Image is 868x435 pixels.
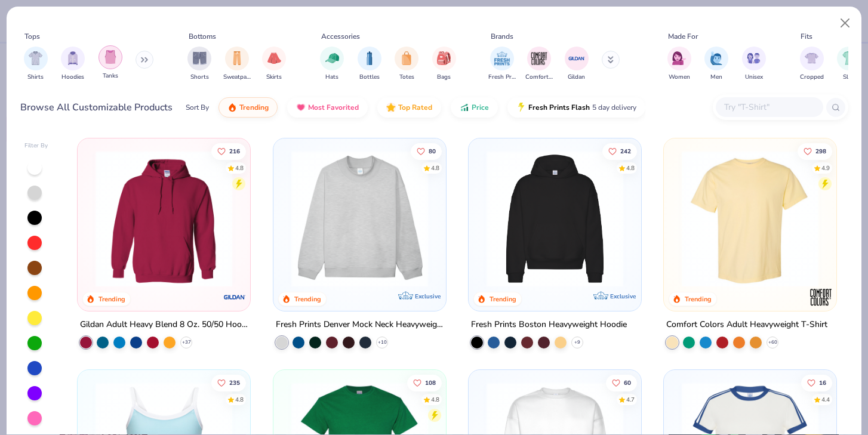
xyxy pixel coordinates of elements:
span: Hoodies [61,73,84,82]
span: Comfort Colors [525,73,553,82]
div: filter for Fresh Prints [488,47,516,82]
button: filter button [742,47,766,82]
div: filter for Gildan [565,47,589,82]
button: filter button [358,47,381,82]
div: filter for Sweatpants [223,47,251,82]
div: filter for Hoodies [61,47,85,82]
div: Fresh Prints Boston Heavyweight Hoodie [471,317,627,332]
img: Gildan logo [223,285,247,309]
div: Filter By [24,141,48,150]
button: Like [211,143,246,159]
span: Women [669,73,690,82]
span: Fresh Prints Flash [528,103,590,112]
span: Shirts [27,73,44,82]
div: filter for Comfort Colors [525,47,553,82]
span: Skirts [266,73,282,82]
span: + 37 [182,339,191,346]
button: Like [798,143,832,159]
button: Price [451,97,498,118]
button: filter button [800,47,824,82]
button: Like [407,375,441,391]
div: filter for Shorts [187,47,211,82]
div: filter for Men [704,47,728,82]
div: filter for Cropped [800,47,824,82]
input: Try "T-Shirt" [723,100,815,114]
button: Most Favorited [287,97,368,118]
img: Fresh Prints Image [493,50,511,67]
img: Shirts Image [29,51,42,65]
button: filter button [704,47,728,82]
img: Skirts Image [267,51,281,65]
div: filter for Tanks [99,45,122,81]
div: filter for Bags [432,47,456,82]
button: Like [602,143,637,159]
img: Tanks Image [104,50,117,64]
img: f5d85501-0dbb-4ee4-b115-c08fa3845d83 [285,150,434,287]
img: Hats Image [325,51,339,65]
div: filter for Unisex [742,47,766,82]
span: 16 [819,380,826,386]
button: filter button [24,47,48,82]
img: most_fav.gif [296,103,306,112]
span: 216 [229,148,240,154]
div: Comfort Colors Adult Heavyweight T-Shirt [666,317,827,332]
img: Gildan Image [568,50,586,67]
span: Exclusive [415,292,441,300]
button: filter button [525,47,553,82]
img: Hoodies Image [66,51,79,65]
button: filter button [99,47,122,82]
span: Tanks [103,72,118,81]
button: Close [834,12,857,35]
div: Sort By [186,102,209,113]
div: 4.9 [821,163,830,172]
button: filter button [223,47,251,82]
button: filter button [565,47,589,82]
div: Fresh Prints Denver Mock Neck Heavyweight Sweatshirt [276,317,444,332]
div: filter for Bottles [358,47,381,82]
img: Bottles Image [363,51,376,65]
img: trending.gif [227,103,237,112]
span: Hats [325,73,338,82]
span: Trending [239,103,269,112]
img: Totes Image [400,51,413,65]
span: Bags [437,73,451,82]
div: 4.8 [626,163,635,172]
span: 80 [428,148,435,154]
div: 4.8 [235,396,244,405]
span: Top Rated [398,103,432,112]
span: Price [472,103,489,112]
img: Comfort Colors Image [530,50,548,67]
span: 235 [229,380,240,386]
span: Exclusive [610,292,636,300]
img: Comfort Colors logo [809,285,833,309]
span: + 10 [377,339,386,346]
span: Totes [399,73,414,82]
div: 4.8 [430,163,439,172]
span: Unisex [745,73,763,82]
div: Made For [668,31,698,42]
span: 108 [424,380,435,386]
img: 01756b78-01f6-4cc6-8d8a-3c30c1a0c8ac [90,150,238,287]
img: TopRated.gif [386,103,396,112]
div: Bottoms [189,31,216,42]
div: Accessories [321,31,360,42]
img: Sweatpants Image [230,51,244,65]
button: Top Rated [377,97,441,118]
button: Like [801,375,832,391]
img: 91acfc32-fd48-4d6b-bdad-a4c1a30ac3fc [481,150,629,287]
div: filter for Shirts [24,47,48,82]
button: Like [410,143,441,159]
img: Slim Image [842,51,855,65]
div: filter for Hats [320,47,344,82]
div: Tops [24,31,40,42]
button: filter button [667,47,691,82]
img: 029b8af0-80e6-406f-9fdc-fdf898547912 [676,150,824,287]
span: Cropped [800,73,824,82]
div: filter for Skirts [262,47,286,82]
img: Men Image [710,51,723,65]
span: 298 [815,148,826,154]
span: 5 day delivery [592,101,636,115]
span: Fresh Prints [488,73,516,82]
span: Sweatpants [223,73,251,82]
div: Brands [491,31,513,42]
